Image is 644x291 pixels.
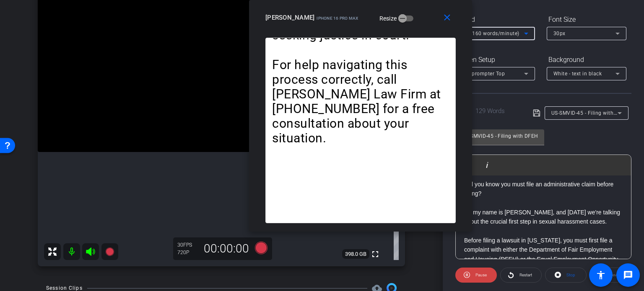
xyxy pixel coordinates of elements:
[553,31,566,36] span: 30px
[553,71,602,77] span: White - text in black
[272,57,449,146] p: For help navigating this process correctly, call [PERSON_NAME] Law Firm at [PHONE_NUMBER] for a f...
[177,249,198,256] div: 720P
[455,53,535,67] div: Screen Setup
[442,13,452,23] mat-icon: close
[265,14,314,21] span: [PERSON_NAME]
[177,242,198,248] div: 30
[455,13,535,27] div: Speed
[317,16,358,21] span: iPhone 16 Pro Max
[623,270,633,280] mat-icon: message
[370,249,380,259] mat-icon: fullscreen
[596,270,606,280] mat-icon: accessibility
[475,273,487,277] span: Pause
[464,180,623,198] p: Did you know you must file an administrative claim before suing?
[462,131,538,141] input: Title
[547,53,626,67] div: Background
[183,242,192,248] span: FPS
[566,273,575,277] span: Stop
[342,249,369,259] span: 398.0 GB
[464,236,623,283] p: Before filing a lawsuit in [US_STATE], you must first file a complaint with either the Department...
[547,13,626,27] div: Font Size
[475,107,505,115] span: 129 Words
[462,71,505,77] span: Teleprompter Top
[462,31,519,36] span: 6X (160 words/minute)
[464,208,623,227] p: Hi, my name is [PERSON_NAME], and [DATE] we're talking about the crucial first step in sexual har...
[455,106,521,116] div: Script
[198,242,254,256] div: 00:00:00
[519,273,532,277] span: Restart
[379,14,399,23] label: Resize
